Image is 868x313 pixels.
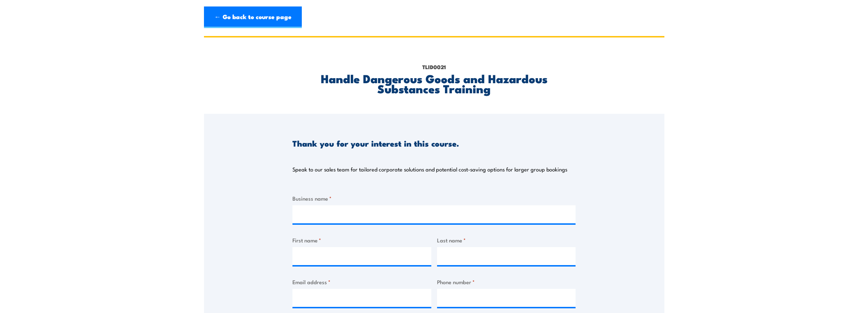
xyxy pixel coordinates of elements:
[437,278,576,286] label: Phone number
[292,73,576,93] h2: Handle Dangerous Goods and Hazardous Substances Training
[292,166,567,173] p: Speak to our sales team for tailored corporate solutions and potential cost-saving options for la...
[292,236,431,244] label: First name
[292,63,576,71] p: TLID0021
[437,236,576,244] label: Last name
[292,194,576,202] label: Business name
[204,6,302,28] a: ← Go back to course page
[292,278,431,286] label: Email address
[292,139,459,147] h3: Thank you for your interest in this course.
